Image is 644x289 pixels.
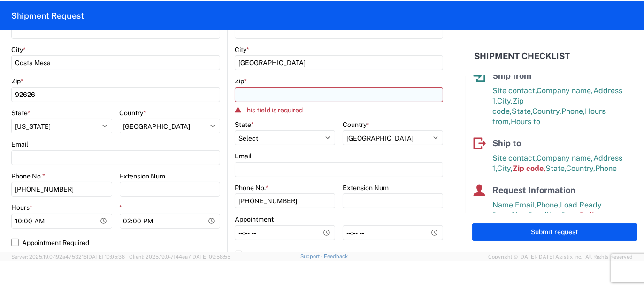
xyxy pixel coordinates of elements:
[235,247,443,262] label: Appointment Required
[235,184,268,192] label: Phone No.
[492,71,531,81] span: Ship from
[513,164,545,173] span: Zip code,
[243,106,303,114] span: This field is required
[474,51,570,62] h2: Shipment Checklist
[595,164,617,173] span: Phone
[11,77,23,85] label: Zip
[515,200,537,209] span: Email,
[11,45,26,54] label: City
[11,235,220,250] label: Appointment Required
[497,164,513,173] span: City,
[492,86,537,95] span: Site contact,
[492,200,515,209] span: Name,
[488,252,633,261] span: Copyright © [DATE]-[DATE] Agistix Inc., All Rights Reserved
[120,172,166,180] label: Extension Num
[11,10,84,22] h2: Shipment Request
[191,254,230,259] span: [DATE] 09:58:55
[492,138,521,148] span: Ship to
[511,211,580,220] span: Ship Deadline Date,
[545,164,566,173] span: State,
[235,152,252,160] label: Email
[511,117,540,126] span: Hours to
[324,253,348,259] a: Feedback
[472,223,637,241] button: Submit request
[300,253,324,259] a: Support
[11,140,28,148] label: Email
[512,107,532,116] span: State,
[537,154,593,163] span: Company name,
[492,185,575,195] span: Request Information
[129,254,230,259] span: Client: 2025.19.0-7f44ea7
[343,184,389,192] label: Extension Num
[561,107,585,116] span: Phone,
[11,172,45,180] label: Phone No.
[492,154,537,163] span: Site contact,
[11,254,125,259] span: Server: 2025.19.0-192a4753216
[343,120,369,129] label: Country
[120,109,146,117] label: Country
[87,254,125,259] span: [DATE] 10:05:38
[537,86,593,95] span: Company name,
[11,109,31,117] label: State
[532,107,561,116] span: Country,
[235,120,254,129] label: State
[497,96,513,105] span: City,
[537,200,560,209] span: Phone,
[235,45,249,54] label: City
[235,77,247,85] label: Zip
[566,164,595,173] span: Country,
[235,215,274,223] label: Appointment
[11,203,32,212] label: Hours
